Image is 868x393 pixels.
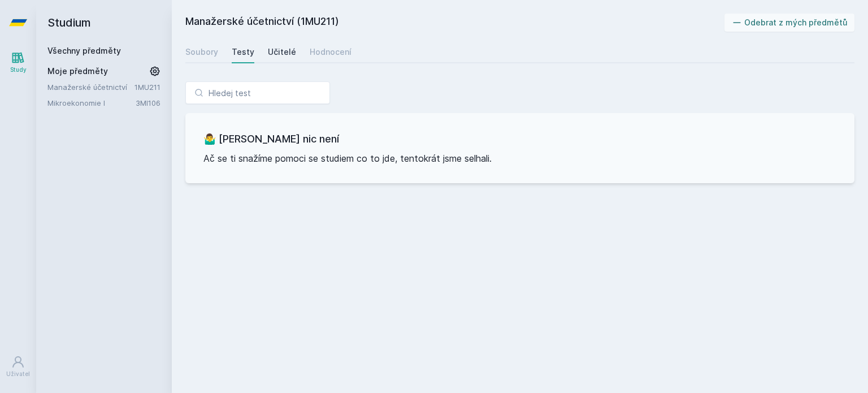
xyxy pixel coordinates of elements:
[203,152,836,165] p: Ač se ti snažíme pomoci se studiem co to jde, tentokrát jsme selhali.
[185,14,724,32] h2: Manažerské účetnictví (1MU211)
[232,46,254,58] div: Testy
[203,131,836,147] h3: 🤷‍♂️ [PERSON_NAME] nic není
[136,98,160,107] a: 3MI106
[10,66,27,74] div: Study
[47,97,136,109] a: Mikroekonomie I
[134,83,160,92] a: 1MU211
[268,41,296,63] a: Učitelé
[185,46,218,58] div: Soubory
[185,41,218,63] a: Soubory
[185,81,330,104] input: Hledej test
[310,46,351,58] div: Hodnocení
[232,41,254,63] a: Testy
[47,81,134,93] a: Manažerské účetnictví
[6,370,30,378] div: Uživatel
[2,349,34,384] a: Uživatel
[2,45,34,80] a: Study
[268,46,296,58] div: Učitelé
[310,41,351,63] a: Hodnocení
[47,66,108,77] span: Moje předměty
[724,14,855,32] button: Odebrat z mých předmětů
[47,46,121,55] a: Všechny předměty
